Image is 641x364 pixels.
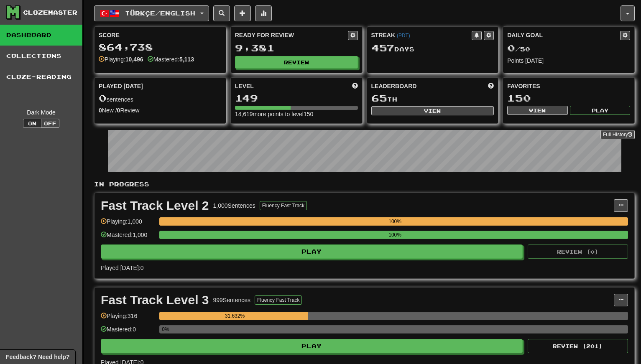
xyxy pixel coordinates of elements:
[235,43,358,53] div: 9,381
[94,5,209,21] button: Türkçe/English
[507,93,630,103] div: 150
[162,231,628,239] div: 100%
[99,31,222,39] div: Score
[99,93,222,104] div: sentences
[99,106,222,115] div: New / Review
[352,82,358,90] span: Score more points to level up
[99,92,107,104] span: 0
[371,82,417,90] span: Leaderboard
[179,56,194,63] strong: 5,113
[255,295,302,305] button: Fluency Fast Track
[99,55,143,64] div: Playing:
[507,31,620,40] div: Daily Goal
[235,56,358,69] button: Review
[213,201,255,210] div: 1,000 Sentences
[235,31,348,39] div: Ready for Review
[6,353,69,361] span: Open feedback widget
[41,119,59,128] button: Off
[162,312,307,320] div: 31.632%
[371,93,494,104] div: th
[162,217,628,226] div: 100%
[101,217,155,231] div: Playing: 1,000
[125,10,195,17] span: Türkçe / English
[528,244,628,259] button: Review (0)
[6,108,76,117] div: Dark Mode
[371,31,472,39] div: Streak
[488,82,494,90] span: This week in points, UTC
[101,265,143,271] span: Played [DATE]: 0
[101,294,209,306] div: Fast Track Level 3
[99,42,222,52] div: 864,738
[371,42,394,53] span: 457
[260,201,307,210] button: Fluency Fast Track
[600,130,635,139] a: Full History
[234,5,251,21] button: Add sentence to collection
[507,82,630,90] div: Favorites
[507,56,630,65] div: Points [DATE]
[507,46,530,53] span: / 50
[371,92,387,104] span: 65
[213,5,230,21] button: Search sentences
[570,106,630,115] button: Play
[101,244,523,259] button: Play
[101,231,155,244] div: Mastered: 1,000
[23,119,41,128] button: On
[99,107,102,114] strong: 0
[101,339,523,353] button: Play
[101,199,209,212] div: Fast Track Level 2
[507,106,567,115] button: View
[371,43,494,53] div: Day s
[528,339,628,353] button: Review (201)
[125,56,143,63] strong: 10,496
[371,106,494,115] button: View
[94,180,635,188] p: In Progress
[235,110,358,118] div: 14,619 more points to level 150
[101,325,155,339] div: Mastered: 0
[148,55,194,64] div: Mastered:
[235,93,358,103] div: 149
[235,82,254,90] span: Level
[99,82,143,90] span: Played [DATE]
[255,5,272,21] button: More stats
[507,42,515,53] span: 0
[117,107,120,114] strong: 0
[397,33,410,38] a: (PDT)
[101,312,155,326] div: Playing: 316
[23,8,77,17] div: Clozemaster
[213,296,251,304] div: 999 Sentences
